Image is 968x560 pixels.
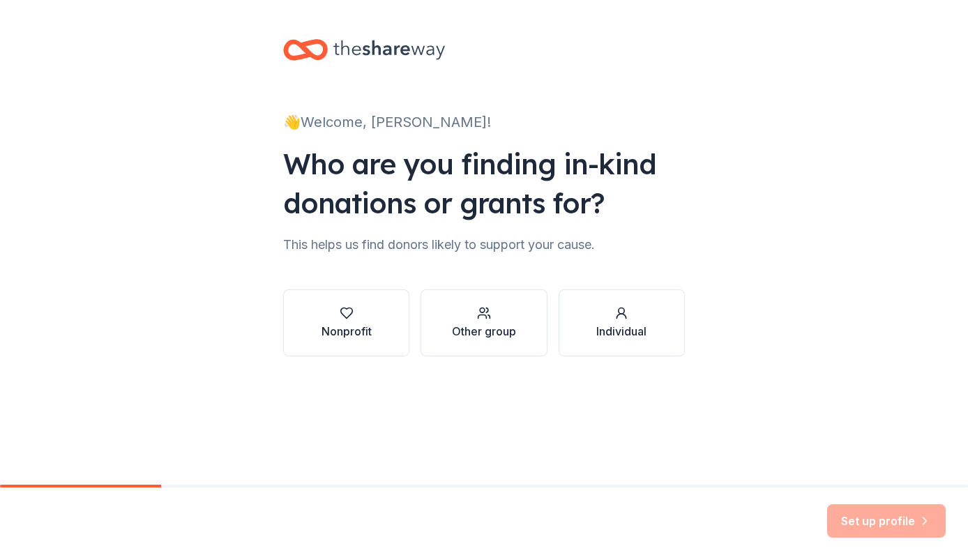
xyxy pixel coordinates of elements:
div: 👋 Welcome, [PERSON_NAME]! [283,111,685,133]
button: Other group [421,289,547,356]
div: Other group [452,323,516,340]
button: Individual [559,289,685,356]
div: Who are you finding in-kind donations or grants for? [283,144,685,222]
div: Nonprofit [322,323,372,340]
div: This helps us find donors likely to support your cause. [283,234,685,256]
div: Individual [596,323,646,340]
button: Nonprofit [283,289,409,356]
